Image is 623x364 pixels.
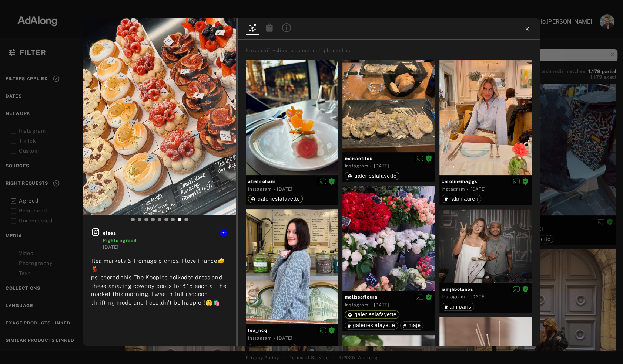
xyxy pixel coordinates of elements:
span: carolinemaggs [442,178,529,185]
span: melissafleura [345,294,432,300]
div: ralphlauren [445,196,479,201]
div: galerieslafayette [348,312,396,317]
time: 2024-11-10T13:34:49.000Z [277,336,292,341]
time: 2025-09-28T07:20:40.000Z [103,245,118,250]
span: eleea [103,230,228,237]
div: Instagram [442,293,465,300]
span: · [274,335,275,341]
div: amiparis [445,304,472,309]
time: 2024-08-29T00:12:03.000Z [470,187,486,192]
span: · [467,294,469,300]
img: INS_DPIye8nDcW__7 [83,18,236,215]
button: Disable diffusion on this media [511,285,522,293]
span: Rights agreed [328,178,335,184]
time: 2025-04-22T20:58:34.000Z [374,302,389,307]
button: Disable diffusion on this media [414,154,425,162]
div: galerieslafayette [348,173,396,178]
div: Instagram [345,163,368,169]
span: flea markets & fromage picnics. I love France🧀💃🏼 ps: scored this The Kooples polkadot dress and t... [91,258,226,306]
iframe: Chat Widget [586,329,623,364]
span: · [274,186,275,192]
span: · [370,163,372,169]
time: 2024-08-19T12:50:58.000Z [470,294,486,299]
span: iamjbbolanos [442,286,529,293]
span: galerieslafayette [354,312,396,317]
time: 2024-03-09T16:41:37.000Z [277,187,292,192]
span: Rights agreed [425,294,432,299]
span: · [467,186,469,192]
span: Rights agreed [103,238,136,243]
div: Instagram [248,335,271,341]
button: Disable diffusion on this media [511,177,522,185]
span: mariacfifou [345,155,432,162]
span: amiparis [450,304,472,310]
span: Rights agreed [328,327,335,333]
span: galerieslafayette [354,173,396,179]
button: Disable diffusion on this media [414,293,425,301]
span: galerieslafayette [353,322,395,328]
time: 2023-12-09T23:44:08.000Z [374,163,389,169]
div: galerieslafayette [251,196,300,201]
span: Rights agreed [522,286,529,292]
span: ralphlauren [450,196,479,202]
span: Rights agreed [425,156,432,161]
div: zadigetvoltaire [251,345,294,350]
span: atiehrohani [248,178,336,185]
span: · [370,302,372,308]
div: galerieslafayette [348,323,395,328]
div: Press shift+click to select multiple medias [245,47,537,54]
span: maje [408,322,421,328]
span: lea_ncq [248,327,336,334]
div: Instagram [345,302,368,308]
div: Instagram [442,186,465,193]
span: galerieslafayette [258,196,300,202]
div: maje [403,323,421,328]
div: Instagram [248,186,271,193]
button: Disable diffusion on this media [317,326,328,334]
span: Rights agreed [522,178,529,184]
button: Disable diffusion on this media [317,177,328,185]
